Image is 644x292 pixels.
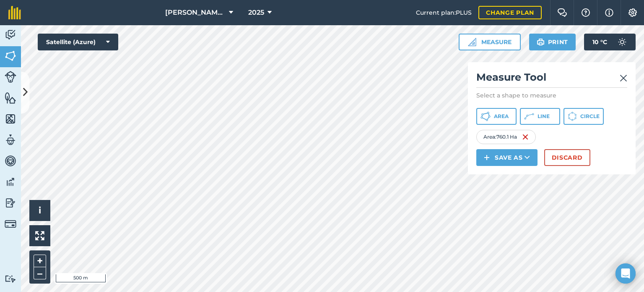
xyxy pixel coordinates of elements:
button: – [34,267,46,279]
img: A question mark icon [581,8,591,17]
p: Select a shape to measure [476,91,627,100]
span: i [39,205,41,216]
div: Area : 760.1 Ha [476,130,536,144]
img: svg+xml;base64,PHN2ZyB4bWxucz0iaHR0cDovL3d3dy53My5vcmcvMjAwMC9zdmciIHdpZHRoPSIyMiIgaGVpZ2h0PSIzMC... [620,73,627,83]
div: Open Intercom Messenger [615,263,636,284]
img: svg+xml;base64,PD94bWwgdmVyc2lvbj0iMS4wIiBlbmNvZGluZz0idXRmLTgiPz4KPCEtLSBHZW5lcmF0b3I6IEFkb2JlIE... [5,134,16,146]
img: Two speech bubbles overlapping with the left bubble in the forefront [557,8,567,17]
button: Circle [563,108,604,125]
img: svg+xml;base64,PHN2ZyB4bWxucz0iaHR0cDovL3d3dy53My5vcmcvMjAwMC9zdmciIHdpZHRoPSIxOSIgaGVpZ2h0PSIyNC... [537,37,545,47]
img: Four arrows, one pointing top left, one top right, one bottom right and the last bottom left [35,231,44,240]
img: A cog icon [628,8,638,17]
img: svg+xml;base64,PD94bWwgdmVyc2lvbj0iMS4wIiBlbmNvZGluZz0idXRmLTgiPz4KPCEtLSBHZW5lcmF0b3I6IEFkb2JlIE... [5,155,16,167]
span: Area [494,113,509,120]
button: Save as [476,149,538,166]
span: Line [538,113,550,120]
span: 2025 [248,8,264,18]
button: 10 °C [584,34,636,50]
img: svg+xml;base64,PD94bWwgdmVyc2lvbj0iMS4wIiBlbmNvZGluZz0idXRmLTgiPz4KPCEtLSBHZW5lcmF0b3I6IEFkb2JlIE... [5,176,16,188]
img: svg+xml;base64,PHN2ZyB4bWxucz0iaHR0cDovL3d3dy53My5vcmcvMjAwMC9zdmciIHdpZHRoPSIxNCIgaGVpZ2h0PSIyNC... [484,153,490,163]
img: svg+xml;base64,PD94bWwgdmVyc2lvbj0iMS4wIiBlbmNvZGluZz0idXRmLTgiPz4KPCEtLSBHZW5lcmF0b3I6IEFkb2JlIE... [5,29,16,41]
button: + [34,255,46,267]
a: Change plan [478,6,542,19]
button: Area [476,108,517,125]
img: svg+xml;base64,PD94bWwgdmVyc2lvbj0iMS4wIiBlbmNvZGluZz0idXRmLTgiPz4KPCEtLSBHZW5lcmF0b3I6IEFkb2JlIE... [614,34,631,50]
h2: Measure Tool [476,71,627,88]
img: svg+xml;base64,PD94bWwgdmVyc2lvbj0iMS4wIiBlbmNvZGluZz0idXRmLTgiPz4KPCEtLSBHZW5lcmF0b3I6IEFkb2JlIE... [5,218,16,230]
img: svg+xml;base64,PD94bWwgdmVyc2lvbj0iMS4wIiBlbmNvZGluZz0idXRmLTgiPz4KPCEtLSBHZW5lcmF0b3I6IEFkb2JlIE... [5,197,16,209]
img: svg+xml;base64,PHN2ZyB4bWxucz0iaHR0cDovL3d3dy53My5vcmcvMjAwMC9zdmciIHdpZHRoPSI1NiIgaGVpZ2h0PSI2MC... [5,50,16,62]
button: Line [520,108,560,125]
button: Print [529,34,576,50]
span: [PERSON_NAME] farm [165,8,226,18]
button: Measure [459,34,521,50]
img: svg+xml;base64,PHN2ZyB4bWxucz0iaHR0cDovL3d3dy53My5vcmcvMjAwMC9zdmciIHdpZHRoPSI1NiIgaGVpZ2h0PSI2MC... [5,92,16,104]
img: svg+xml;base64,PD94bWwgdmVyc2lvbj0iMS4wIiBlbmNvZGluZz0idXRmLTgiPz4KPCEtLSBHZW5lcmF0b3I6IEFkb2JlIE... [5,275,16,283]
button: Discard [544,149,590,166]
button: i [29,200,50,221]
span: Circle [580,113,600,120]
span: 10 ° C [592,34,607,50]
img: svg+xml;base64,PHN2ZyB4bWxucz0iaHR0cDovL3d3dy53My5vcmcvMjAwMC9zdmciIHdpZHRoPSIxNiIgaGVpZ2h0PSIyNC... [522,132,529,142]
img: svg+xml;base64,PD94bWwgdmVyc2lvbj0iMS4wIiBlbmNvZGluZz0idXRmLTgiPz4KPCEtLSBHZW5lcmF0b3I6IEFkb2JlIE... [5,71,16,83]
img: fieldmargin Logo [8,6,21,19]
img: svg+xml;base64,PHN2ZyB4bWxucz0iaHR0cDovL3d3dy53My5vcmcvMjAwMC9zdmciIHdpZHRoPSI1NiIgaGVpZ2h0PSI2MC... [5,113,16,125]
button: Satellite (Azure) [38,34,118,50]
img: Ruler icon [468,38,476,46]
span: Current plan : PLUS [416,8,472,17]
img: svg+xml;base64,PHN2ZyB4bWxucz0iaHR0cDovL3d3dy53My5vcmcvMjAwMC9zdmciIHdpZHRoPSIxNyIgaGVpZ2h0PSIxNy... [605,8,613,18]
